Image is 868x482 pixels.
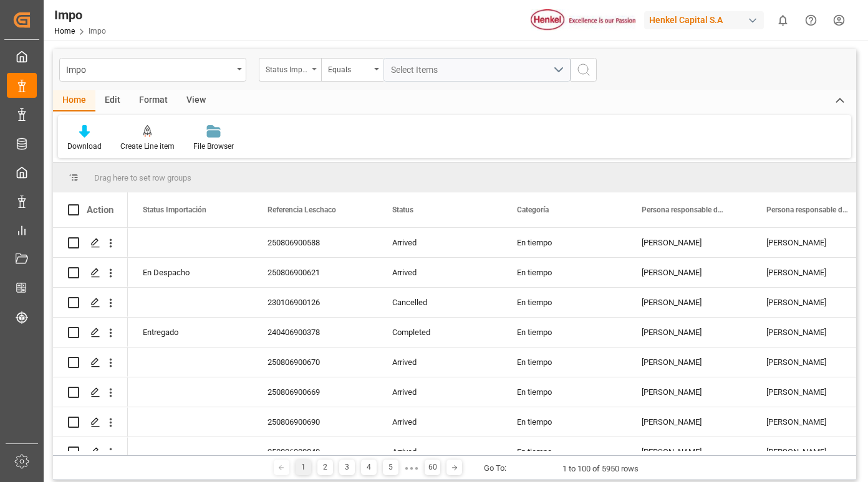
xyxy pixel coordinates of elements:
[502,347,627,377] div: En tiempo
[361,460,377,475] div: 4
[53,437,128,467] div: Press SPACE to select this row.
[391,65,444,75] span: Select Items
[627,407,751,437] div: [PERSON_NAME]
[377,318,502,347] div: Completed
[193,141,234,152] div: File Browser
[627,258,751,287] div: [PERSON_NAME]
[53,318,128,347] div: Press SPACE to select this row.
[53,377,128,407] div: Press SPACE to select this row.
[268,206,336,214] span: Referencia Leschaco
[405,463,418,473] div: ● ● ●
[383,460,398,475] div: 5
[392,206,413,214] span: Status
[502,258,627,287] div: En tiempo
[425,460,440,475] div: 60
[377,258,502,287] div: Arrived
[627,228,751,257] div: [PERSON_NAME]
[377,288,502,317] div: Cancelled
[87,204,113,215] div: Action
[253,407,377,437] div: 250806900690
[53,407,128,437] div: Press SPACE to select this row.
[377,377,502,407] div: Arrived
[317,460,333,475] div: 2
[54,27,75,35] a: Home
[177,90,215,111] div: View
[562,463,639,475] div: 1 to 100 of 5950 rows
[328,61,370,75] div: Equals
[253,377,377,407] div: 250806900669
[797,6,825,34] button: Help Center
[502,377,627,407] div: En tiempo
[253,437,377,466] div: 250806900840
[59,58,246,82] button: open menu
[644,8,769,32] button: Henkel Capital S.A
[377,407,502,437] div: Arrived
[67,141,102,152] div: Download
[383,58,571,82] button: open menu
[253,258,377,287] div: 250806900621
[502,437,627,466] div: En tiempo
[259,58,321,82] button: open menu
[766,206,850,214] span: Persona responsable de seguimiento
[321,58,383,82] button: open menu
[94,173,191,182] span: Drag here to set row groups
[627,318,751,347] div: [PERSON_NAME]
[95,90,130,111] div: Edit
[339,460,355,475] div: 3
[642,206,725,214] span: Persona responsable de la importacion
[502,288,627,317] div: En tiempo
[253,228,377,257] div: 250806900588
[571,58,597,82] button: search button
[502,407,627,437] div: En tiempo
[53,258,128,288] div: Press SPACE to select this row.
[53,288,128,318] div: Press SPACE to select this row.
[54,6,106,24] div: Impo
[502,228,627,257] div: En tiempo
[143,206,206,214] span: Status Importación
[143,258,238,287] div: En Despacho
[66,61,233,77] div: Impo
[644,11,764,29] div: Henkel Capital S.A
[253,288,377,317] div: 230106900126
[484,462,506,475] div: Go To:
[253,347,377,377] div: 250806900670
[143,318,238,347] div: Entregado
[517,206,549,214] span: Categoría
[53,228,128,258] div: Press SPACE to select this row.
[502,318,627,347] div: En tiempo
[53,90,95,111] div: Home
[627,347,751,377] div: [PERSON_NAME]
[296,460,311,475] div: 1
[53,347,128,377] div: Press SPACE to select this row.
[769,6,797,34] button: show 0 new notifications
[377,228,502,257] div: Arrived
[253,318,377,347] div: 240406900378
[627,377,751,407] div: [PERSON_NAME]
[627,288,751,317] div: [PERSON_NAME]
[266,61,308,75] div: Status Importación
[120,141,175,152] div: Create Line item
[627,437,751,466] div: [PERSON_NAME]
[130,90,177,111] div: Format
[377,437,502,466] div: Arrived
[531,9,635,31] img: Henkel%20logo.jpg_1689854090.jpg
[377,347,502,377] div: Arrived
